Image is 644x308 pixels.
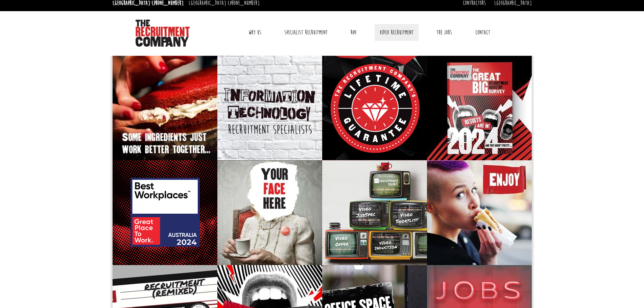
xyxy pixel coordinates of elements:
[345,24,361,41] a: RPO
[136,20,190,47] img: The Recruitment Company
[375,24,419,41] a: Video Recruitment
[431,24,457,41] a: The Jobs
[470,24,495,41] a: Contact
[243,24,266,41] a: Why Us
[279,24,333,41] a: Specialist Recruitment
